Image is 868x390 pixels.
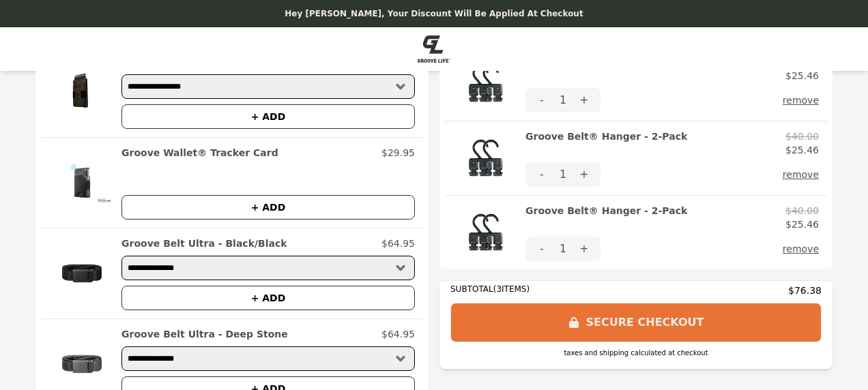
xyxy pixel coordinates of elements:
[453,55,519,112] img: Groove Belt® Hanger - 2-Pack
[568,162,601,187] button: +
[8,8,860,19] p: Hey [PERSON_NAME], your discount will be applied at checkout
[568,88,601,112] button: +
[493,284,530,294] span: ( 3 ITEMS)
[121,346,415,371] select: Select a product variant
[121,327,288,341] h2: Groove Belt Ultra - Deep Stone
[785,204,819,217] p: $40.00
[381,146,415,160] p: $29.95
[785,130,819,143] p: $40.00
[121,195,415,220] button: + ADD
[121,237,287,250] h2: Groove Belt Ultra - Black/Black
[785,217,819,231] p: $25.46
[783,237,819,261] button: remove
[450,348,822,358] div: taxes and shipping calculated at checkout
[525,162,558,187] button: -
[381,327,415,341] p: $64.95
[121,104,415,129] button: + ADD
[788,284,822,297] span: $76.38
[558,88,568,112] div: 1
[121,74,415,99] select: Select a product variant
[381,237,415,250] p: $64.95
[418,35,450,63] img: Brand Logo
[783,162,819,187] button: remove
[785,69,819,82] p: $25.46
[525,204,687,231] h2: Groove Belt® Hanger - 2-Pack
[785,143,819,157] p: $25.46
[453,130,519,187] img: Groove Belt® Hanger - 2-Pack
[49,55,115,129] img: Groove Wallet Go™
[49,237,115,310] img: Groove Belt Ultra - Black/Black
[453,204,519,261] img: Groove Belt® Hanger - 2-Pack
[568,237,601,261] button: +
[558,237,568,261] div: 1
[121,256,415,280] select: Select a product variant
[525,88,558,112] button: -
[121,146,278,160] h2: Groove Wallet® Tracker Card
[525,237,558,261] button: -
[525,130,687,157] h2: Groove Belt® Hanger - 2-Pack
[121,286,415,310] button: + ADD
[450,284,493,294] span: SUBTOTAL
[783,88,819,112] button: remove
[450,303,822,342] button: SECURE CHECKOUT
[49,146,115,220] img: Groove Wallet® Tracker Card
[558,162,568,187] div: 1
